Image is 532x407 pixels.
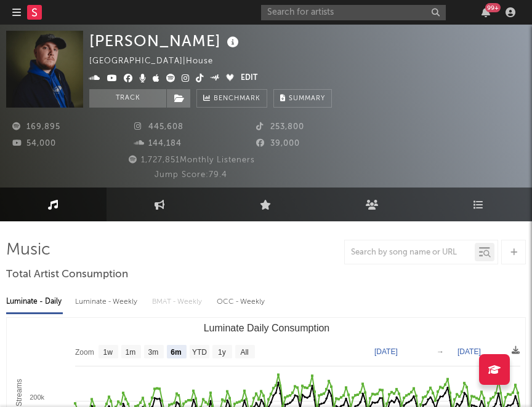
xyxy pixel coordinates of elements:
text: Zoom [75,348,94,357]
text: 1y [218,348,226,357]
span: 144,184 [134,140,182,148]
input: Search by song name or URL [345,248,475,258]
div: OCC - Weekly [217,291,266,312]
input: Search for artists [261,5,446,20]
span: Summary [289,95,325,102]
div: [PERSON_NAME] [89,31,242,51]
text: All [240,348,248,357]
span: 169,895 [12,123,60,131]
a: Benchmark [196,89,267,108]
div: 99 + [485,3,501,12]
span: 1,727,851 Monthly Listeners [127,156,255,164]
span: Jump Score: 79.4 [155,171,227,179]
span: 54,000 [12,140,56,148]
text: 200k [30,393,44,401]
text: [DATE] [457,347,481,356]
button: Track [89,89,166,108]
text: 3m [148,348,159,357]
div: Luminate - Daily [6,291,63,312]
div: Luminate - Weekly [75,291,140,312]
text: 1w [103,348,113,357]
span: 39,000 [256,140,300,148]
text: YTD [192,348,207,357]
button: 99+ [482,7,490,17]
text: → [437,347,444,356]
text: Luminate Daily Consumption [204,323,330,333]
button: Edit [241,71,257,86]
text: 1m [126,348,136,357]
span: Benchmark [214,92,260,106]
span: 253,800 [256,123,304,131]
span: Total Artist Consumption [6,267,128,282]
text: 6m [171,348,181,357]
span: 445,608 [134,123,183,131]
div: [GEOGRAPHIC_DATA] | House [89,54,227,69]
button: Summary [273,89,332,108]
text: [DATE] [374,347,398,356]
